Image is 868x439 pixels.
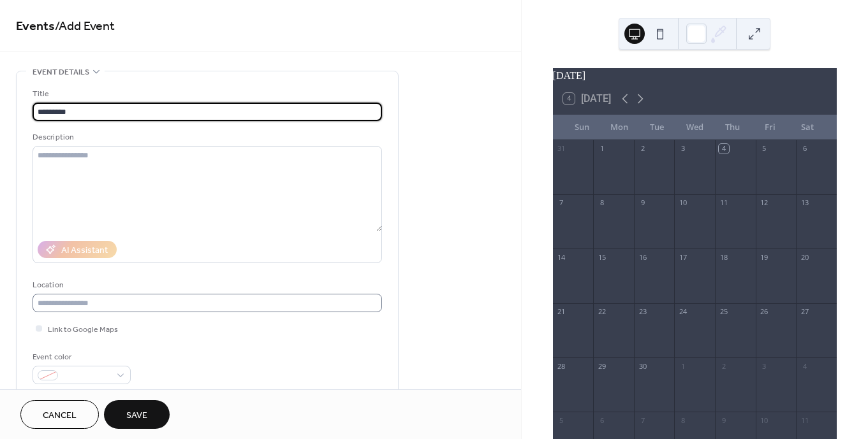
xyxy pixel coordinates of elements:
[597,415,607,425] div: 6
[676,115,714,140] div: Wed
[638,415,647,425] div: 7
[601,115,638,140] div: Mon
[638,198,647,208] div: 9
[719,415,728,425] div: 9
[557,144,566,154] div: 31
[638,252,647,262] div: 16
[800,361,809,371] div: 4
[563,115,601,140] div: Sun
[557,415,566,425] div: 5
[597,198,607,208] div: 8
[678,415,688,425] div: 8
[760,198,769,208] div: 12
[557,252,566,262] div: 14
[33,131,379,144] div: Description
[33,350,128,364] div: Event color
[557,307,566,317] div: 21
[719,307,728,317] div: 25
[33,87,379,101] div: Title
[800,415,809,425] div: 11
[751,115,789,140] div: Fri
[800,252,809,262] div: 20
[638,361,647,371] div: 30
[597,144,607,154] div: 1
[597,252,607,262] div: 15
[760,307,769,317] div: 26
[789,115,827,140] div: Sat
[760,361,769,371] div: 3
[760,252,769,262] div: 19
[43,409,77,422] span: Cancel
[553,68,837,83] div: [DATE]
[800,198,809,208] div: 13
[20,400,99,429] button: Cancel
[55,14,115,39] span: / Add Event
[719,361,728,371] div: 2
[678,307,688,317] div: 24
[678,144,688,154] div: 3
[33,66,89,79] span: Event details
[557,198,566,208] div: 7
[638,115,676,140] div: Tue
[760,144,769,154] div: 5
[126,409,147,422] span: Save
[800,307,809,317] div: 27
[719,252,728,262] div: 18
[714,115,751,140] div: Thu
[597,307,607,317] div: 22
[104,400,170,429] button: Save
[678,252,688,262] div: 17
[48,323,118,336] span: Link to Google Maps
[760,415,769,425] div: 10
[800,144,809,154] div: 6
[678,198,688,208] div: 10
[678,361,688,371] div: 1
[638,307,647,317] div: 23
[638,144,647,154] div: 2
[719,144,728,154] div: 4
[597,361,607,371] div: 29
[719,198,728,208] div: 11
[16,14,55,39] a: Events
[557,361,566,371] div: 28
[33,278,379,292] div: Location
